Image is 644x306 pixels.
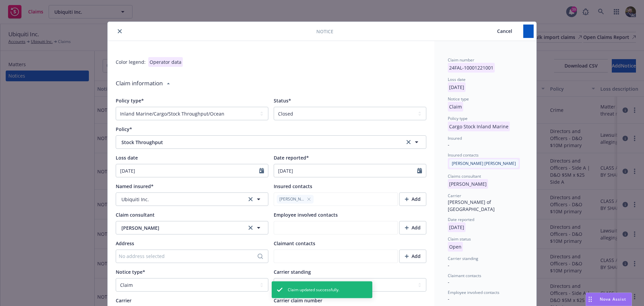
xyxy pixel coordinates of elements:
[116,250,268,263] button: No address selected
[448,152,479,158] span: Insured contacts
[448,122,510,131] p: Cargo Stock Inland Marine
[274,183,312,189] span: Insured contacts
[405,193,421,206] div: Add
[448,217,474,222] span: Date reported
[448,116,468,121] span: Policy type
[523,25,534,38] button: Save
[448,141,449,148] span: -
[448,96,469,102] span: Notice type
[116,74,163,93] div: Claim information
[448,135,462,141] span: Insured
[448,64,495,71] span: 24FAL-10001221001
[448,179,488,189] p: [PERSON_NAME]
[116,58,146,65] div: Color legend:
[448,222,466,232] p: [DATE]
[405,250,421,263] div: Add
[274,240,315,247] span: Claimant contacts
[258,254,263,259] svg: Search
[586,293,594,306] div: Drag to move
[288,287,339,293] span: Claim updated successfully.
[116,97,144,104] span: Policy type*
[247,224,255,232] a: clear selection
[448,84,466,90] span: [DATE]
[399,221,426,234] button: Add
[448,290,499,295] span: Employee involved contacts
[274,155,309,161] span: Date reported*
[274,212,338,218] span: Employee involved contacts
[486,25,523,38] button: Cancel
[448,236,471,242] span: Claim status
[448,273,481,278] span: Claimant contacts
[448,262,449,268] span: -
[116,240,134,247] span: Address
[448,199,523,213] div: [PERSON_NAME] of [GEOGRAPHIC_DATA]
[116,212,155,218] span: Claim consultant
[116,126,132,132] span: Policy*
[405,221,421,234] div: Add
[399,192,426,206] button: Add
[448,123,510,130] span: Cargo Stock Inland Marine
[600,296,626,302] span: Nova Assist
[116,74,426,93] div: Claim information
[274,97,291,104] span: Status*
[448,224,466,230] span: [DATE]
[405,138,413,146] a: clear selection
[121,224,241,231] span: [PERSON_NAME]
[274,269,311,275] span: Carrier standing
[448,193,461,199] span: Carrier
[116,155,138,161] span: Loss date
[116,221,268,234] button: [PERSON_NAME]clear selection
[448,256,478,261] span: Carrier standing
[452,161,516,167] span: [PERSON_NAME] [PERSON_NAME]
[121,139,383,146] span: Stock Throughput
[448,244,463,250] span: Open
[497,28,512,34] span: Cancel
[448,102,463,112] p: Claim
[448,296,449,302] span: -
[448,77,466,82] span: Loss date
[116,27,124,35] button: close
[247,195,255,203] a: clear selection
[116,135,426,149] button: Stock Throughputclear selection
[448,181,488,187] span: [PERSON_NAME]
[316,28,333,35] span: Notice
[448,242,463,252] p: Open
[121,196,149,203] span: Ubiquiti Inc.
[399,250,426,263] button: Add
[448,63,495,73] p: 24FAL-10001221001
[586,293,632,306] button: Nova Assist
[417,168,422,173] svg: Calendar
[119,253,259,260] div: No address selected
[279,196,304,202] span: [PERSON_NAME]
[116,297,131,304] span: Carrier
[259,168,264,173] svg: Calendar
[116,269,145,275] span: Notice type*
[448,103,463,110] span: Claim
[448,160,520,166] span: [PERSON_NAME] [PERSON_NAME]
[116,164,259,177] input: MM/DD/YYYY
[116,183,154,189] span: Named insured*
[148,57,183,67] div: Operator data
[448,173,481,179] span: Claims consultant
[448,57,474,63] span: Claim number
[448,279,449,285] span: -
[274,164,417,177] input: MM/DD/YYYY
[448,82,466,92] p: [DATE]
[116,192,268,206] button: Ubiquiti Inc.clear selection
